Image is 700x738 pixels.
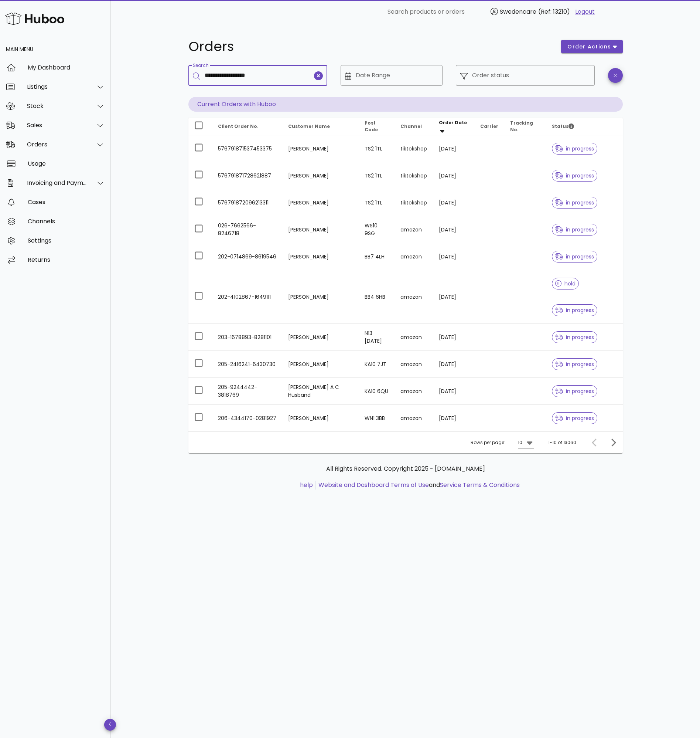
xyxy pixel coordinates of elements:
[282,378,359,405] td: [PERSON_NAME] A C Husband
[365,120,378,133] span: Post Code
[575,7,595,16] a: Logout
[282,135,359,162] td: [PERSON_NAME]
[433,405,474,431] td: [DATE]
[359,189,395,216] td: TS2 1TL
[212,189,282,216] td: 576791872096213311
[395,351,433,378] td: amazon
[188,97,623,112] p: Current Orders with Huboo
[359,243,395,270] td: BB7 4LH
[282,351,359,378] td: [PERSON_NAME]
[433,216,474,243] td: [DATE]
[555,173,594,178] span: in progress
[188,40,553,53] h1: Orders
[555,254,594,259] span: in progress
[504,118,546,135] th: Tracking No.
[480,123,498,129] span: Carrier
[27,141,87,148] div: Orders
[433,135,474,162] td: [DATE]
[433,118,474,135] th: Order Date: Sorted descending. Activate to remove sorting.
[546,118,623,135] th: Status
[395,405,433,431] td: amazon
[552,123,574,129] span: Status
[28,199,105,206] div: Cases
[555,146,594,151] span: in progress
[27,102,87,109] div: Stock
[212,351,282,378] td: 205-2416241-6430730
[212,216,282,243] td: 026-7662566-8246718
[359,378,395,405] td: KA10 6QU
[500,7,536,16] span: Swedencare
[212,243,282,270] td: 202-0714869-8619546
[555,200,594,205] span: in progress
[555,308,594,313] span: in progress
[400,123,422,129] span: Channel
[359,351,395,378] td: KA10 7JT
[433,351,474,378] td: [DATE]
[282,162,359,189] td: [PERSON_NAME]
[555,416,594,421] span: in progress
[5,11,64,27] img: Huboo Logo
[433,378,474,405] td: [DATE]
[555,227,594,232] span: in progress
[212,324,282,351] td: 203-1678893-8281101
[567,43,611,51] span: order actions
[555,389,594,394] span: in progress
[518,437,534,448] div: 10Rows per page:
[395,270,433,324] td: amazon
[28,256,105,263] div: Returns
[193,63,208,68] label: Search
[212,162,282,189] td: 576791871728621887
[28,237,105,244] div: Settings
[282,324,359,351] td: [PERSON_NAME]
[395,189,433,216] td: tiktokshop
[28,160,105,167] div: Usage
[316,481,520,490] li: and
[359,162,395,189] td: TS2 1TL
[27,122,87,129] div: Sales
[395,135,433,162] td: tiktokshop
[212,405,282,431] td: 206-4344170-0281927
[27,179,87,186] div: Invoicing and Payments
[212,270,282,324] td: 202-4102867-1649111
[359,216,395,243] td: WS10 9SG
[433,189,474,216] td: [DATE]
[314,71,323,80] button: clear icon
[440,481,520,489] a: Service Terms & Conditions
[395,243,433,270] td: amazon
[395,118,433,135] th: Channel
[439,119,467,126] span: Order Date
[288,123,330,129] span: Customer Name
[28,218,105,225] div: Channels
[433,162,474,189] td: [DATE]
[282,216,359,243] td: [PERSON_NAME]
[28,64,105,71] div: My Dashboard
[282,243,359,270] td: [PERSON_NAME]
[282,405,359,431] td: [PERSON_NAME]
[282,270,359,324] td: [PERSON_NAME]
[607,436,620,449] button: Next page
[212,135,282,162] td: 576791871537453375
[194,464,617,473] p: All Rights Reserved. Copyright 2025 - [DOMAIN_NAME]
[300,481,313,489] a: help
[555,281,576,286] span: hold
[433,324,474,351] td: [DATE]
[555,362,594,367] span: in progress
[538,7,570,16] span: (Ref: 13210)
[395,216,433,243] td: amazon
[212,118,282,135] th: Client Order No.
[27,83,87,90] div: Listings
[218,123,259,129] span: Client Order No.
[359,405,395,431] td: WN1 3BB
[395,324,433,351] td: amazon
[474,118,504,135] th: Carrier
[318,481,429,489] a: Website and Dashboard Terms of Use
[555,335,594,340] span: in progress
[395,378,433,405] td: amazon
[510,120,533,133] span: Tracking No.
[471,432,534,453] div: Rows per page:
[548,439,576,446] div: 1-10 of 13060
[282,118,359,135] th: Customer Name
[359,270,395,324] td: BB4 6HB
[395,162,433,189] td: tiktokshop
[561,40,622,53] button: order actions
